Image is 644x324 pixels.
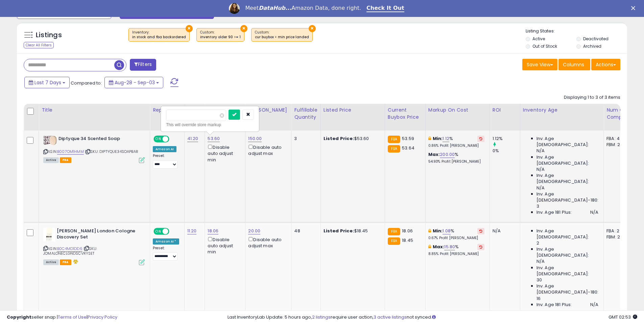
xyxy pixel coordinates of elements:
div: $18.45 [324,228,380,234]
div: % [428,244,484,256]
b: Listed Price: [324,135,354,142]
button: Filters [130,59,156,71]
a: 1.12 [443,135,449,142]
a: Check It Out [366,5,404,12]
button: Actions [591,59,620,70]
button: × [240,25,247,32]
div: Listed Price [324,107,382,114]
i: Revert to store-level Max Markup [479,245,482,249]
span: Inv. Age [DEMOGRAPHIC_DATA]: [536,154,598,166]
span: 18.06 [402,228,413,234]
div: Disable auto adjust min [208,236,240,255]
div: ASIN: [43,136,145,162]
span: Last 7 Days [34,79,61,86]
div: Current Buybox Price [388,107,423,121]
div: Preset: [153,246,179,261]
span: Inv. Age [DEMOGRAPHIC_DATA]: [536,136,598,148]
b: [PERSON_NAME] London Cologne Discovery Set [57,228,139,242]
a: 41.20 [187,135,198,142]
i: This overrides the store level min markup for this listing [428,229,431,233]
span: Inv. Age [DEMOGRAPHIC_DATA]-180: [536,191,598,203]
span: | SKU: JOMALONECLGNDSCVRYSET [43,246,97,256]
span: 30 [536,277,542,283]
a: Privacy Policy [88,314,117,320]
b: Max: [428,151,440,158]
div: % [428,228,484,240]
button: Save View [522,59,557,70]
div: Title [42,107,147,114]
b: Diptyque 34 Scented Soap [58,136,141,144]
span: 2 [536,240,539,246]
p: 0.67% Profit [PERSON_NAME] [428,236,484,240]
div: 3 [294,136,315,142]
div: % [428,152,484,164]
span: All listings currently available for purchase on Amazon [43,259,59,265]
span: N/A [590,209,598,215]
span: | SKU: DIPTYQUE34SOAPBAR [85,149,138,154]
a: 18.06 [208,228,218,234]
div: 1.12% [493,136,520,142]
b: Min: [433,228,443,234]
span: ON [154,228,163,234]
button: Columns [558,59,590,70]
span: 18.45 [402,237,413,244]
span: Custom: [255,30,309,40]
span: Inv. Age [DEMOGRAPHIC_DATA]: [536,246,598,258]
span: Inv. Age [DEMOGRAPHIC_DATA]-180: [536,283,598,295]
span: 16 [536,296,541,302]
span: Inv. Age [DEMOGRAPHIC_DATA]: [536,265,598,277]
b: Listed Price: [324,228,354,234]
div: N/A [493,228,515,234]
div: Displaying 1 to 3 of 3 items [564,94,620,101]
span: All listings currently available for purchase on Amazon [43,157,59,163]
div: Amazon AI * [153,238,179,245]
a: 150.00 [248,135,262,142]
button: × [309,25,316,32]
span: 3 [536,203,539,209]
div: Amazon AI [153,146,176,152]
a: 3 active listings [374,314,407,320]
span: Inventory : [132,30,186,40]
img: 41-5Io2TXtL._SL40_.jpg [43,228,55,241]
label: Active [532,36,545,42]
div: Disable auto adjust max [248,236,286,249]
div: Close [631,6,638,10]
i: DataHub... [259,5,291,11]
div: Fulfillable Quantity [294,107,317,121]
a: B0C4MD1DD6 [57,246,82,252]
span: N/A [536,166,545,172]
a: 2 listings [312,314,331,320]
span: OFF [168,228,179,234]
div: Repricing [153,107,182,114]
a: 15.80 [444,244,455,250]
a: 1.08 [443,228,451,234]
div: FBM: 2 [606,142,629,148]
div: [PERSON_NAME] [248,107,288,114]
div: This will override store markup [166,121,254,128]
span: Columns [563,61,584,68]
a: 200.00 [440,151,455,158]
i: This overrides the store level max markup for this listing [428,245,431,249]
span: Custom: [200,30,241,40]
div: Disable auto adjust min [208,143,240,163]
div: ROI [493,107,517,114]
span: 53.59 [402,135,414,142]
div: $53.60 [324,136,380,142]
button: Last 7 Days [24,77,70,88]
img: Profile image for Georgie [229,3,240,14]
a: 53.60 [208,135,220,142]
div: Clear All Filters [24,42,54,48]
small: FBA [388,228,400,235]
h5: Listings [36,30,62,40]
span: FBA [60,157,71,163]
span: N/A [536,185,545,191]
div: FBA: 2 [606,228,629,234]
p: 8.85% Profit [PERSON_NAME] [428,252,484,256]
strong: Copyright [7,314,31,320]
div: FBM: 2 [606,234,629,240]
div: Last InventoryLab Update: 5 hours ago, require user action, not synced. [228,314,637,321]
small: FBA [388,136,400,143]
label: Archived [583,43,601,49]
th: The percentage added to the cost of goods (COGS) that forms the calculator for Min & Max prices. [425,104,490,131]
span: Inv. Age 181 Plus: [536,302,572,308]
